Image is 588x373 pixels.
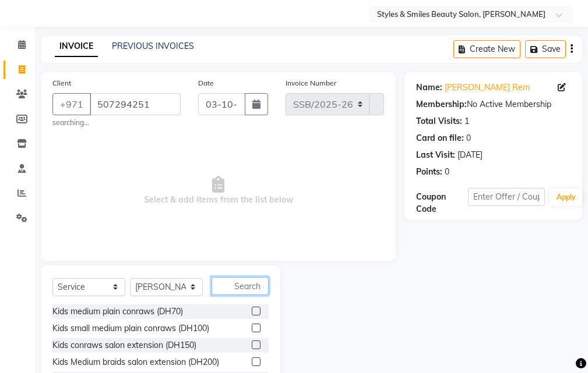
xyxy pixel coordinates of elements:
input: Enter Offer / Coupon Code [468,188,545,206]
div: Name: [416,81,442,94]
div: Last Visit: [416,149,455,161]
input: Search by Name/Mobile/Email/Code [90,93,181,115]
div: Coupon Code [416,191,467,215]
div: 0 [466,132,471,144]
label: Client [52,78,71,88]
div: No Active Membership [416,98,571,111]
div: Kids medium plain conraws (DH70) [52,305,183,318]
a: PREVIOUS INVOICES [112,41,194,51]
button: +971 [52,93,91,115]
small: searching... [52,118,181,128]
label: Invoice Number [286,78,336,88]
div: 1 [464,115,469,127]
div: Card on file: [416,132,464,144]
a: INVOICE [55,36,98,57]
div: Points: [416,166,442,178]
label: Date [198,78,214,88]
div: Total Visits: [416,115,462,127]
button: Create New [453,40,520,58]
div: 0 [445,166,449,178]
div: Membership: [416,98,467,111]
div: Kids Medium braids salon extension (DH200) [52,356,219,368]
a: [PERSON_NAME] Rem [445,81,530,94]
div: Kids conraws salon extension (DH150) [52,339,196,351]
input: Search or Scan [212,277,269,295]
span: Select & add items from the list below [52,133,384,249]
div: [DATE] [457,149,483,161]
button: Apply [550,189,583,206]
button: Save [525,40,566,58]
div: Kids small medium plain conraws (DH100) [52,322,209,335]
